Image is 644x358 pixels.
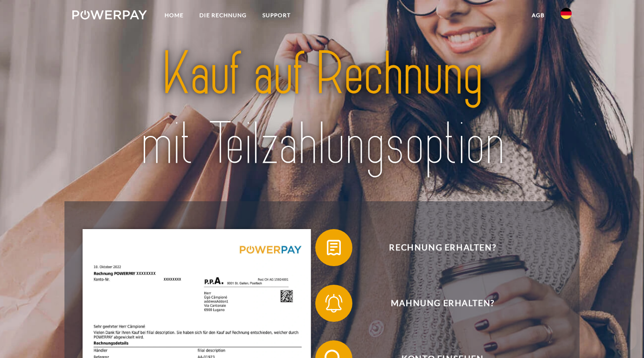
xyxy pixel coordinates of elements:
img: title-powerpay_de.svg [97,36,547,182]
img: de [561,8,572,19]
a: agb [524,7,553,24]
a: Home [157,7,191,24]
button: Rechnung erhalten? [315,229,556,266]
span: Mahnung erhalten? [329,285,556,322]
a: SUPPORT [255,7,299,24]
button: Mahnung erhalten? [315,285,556,322]
span: Rechnung erhalten? [329,229,556,266]
iframe: Schaltfläche zum Öffnen des Messaging-Fensters [607,321,637,351]
img: qb_bill.svg [322,236,345,259]
img: qb_bell.svg [322,292,345,315]
a: DIE RECHNUNG [191,7,255,24]
img: logo-powerpay-white.svg [72,10,147,19]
